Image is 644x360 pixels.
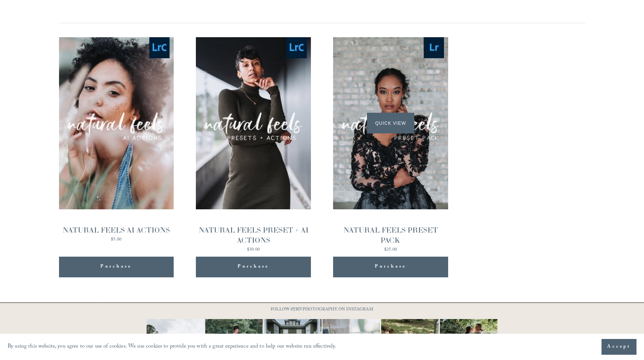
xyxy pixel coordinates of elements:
[8,342,336,352] p: By using this website, you agree to our use of cookies. We use cookies to provide you with a grea...
[333,248,448,252] div: $25.00
[100,262,132,272] span: Purchase
[607,343,631,351] span: Accept
[602,339,636,355] button: Accept
[375,262,406,272] span: Purchase
[333,257,448,277] button: Purchase
[62,237,170,242] div: $5.00
[333,225,448,245] div: NATURAL FEELS PRESET PACK
[238,262,269,272] span: Purchase
[196,257,311,277] button: Purchase
[196,37,311,254] a: NATURAL FEELS PRESET + AI ACTIONS
[62,225,170,235] div: NATURAL FEELS AI ACTIONS
[59,257,174,277] button: Purchase
[196,225,311,245] div: NATURAL FEELS PRESET + AI ACTIONS
[367,113,414,133] span: Quick View
[196,248,311,252] div: $30.00
[333,37,448,254] a: NATURAL FEELS PRESET PACK
[256,306,388,314] p: FOLLOW @JBIVPHOTOGRAPHY ON INSTAGRAM
[59,37,174,244] a: NATURAL FEELS AI ACTIONS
